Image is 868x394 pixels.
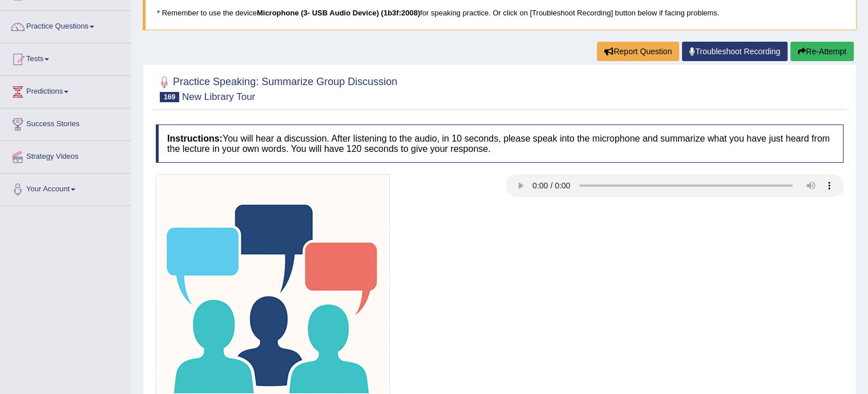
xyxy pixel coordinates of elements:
h2: Practice Speaking: Summarize Group Discussion [156,74,397,102]
a: Your Account [1,174,131,202]
b: Microphone (3- USB Audio Device) (1b3f:2008) [257,9,420,17]
h4: You will hear a discussion. After listening to the audio, in 10 seconds, please speak into the mi... [156,124,843,163]
a: Practice Questions [1,11,131,39]
button: Re-Attempt [790,42,854,61]
span: 169 [160,92,179,102]
a: Troubleshoot Recording [682,42,788,61]
button: Report Question [597,42,679,61]
a: Tests [1,43,131,72]
small: New Library Tour [182,91,255,102]
b: Instructions: [167,134,223,143]
a: Success Stories [1,108,131,137]
a: Strategy Videos [1,141,131,170]
a: Predictions [1,76,131,104]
